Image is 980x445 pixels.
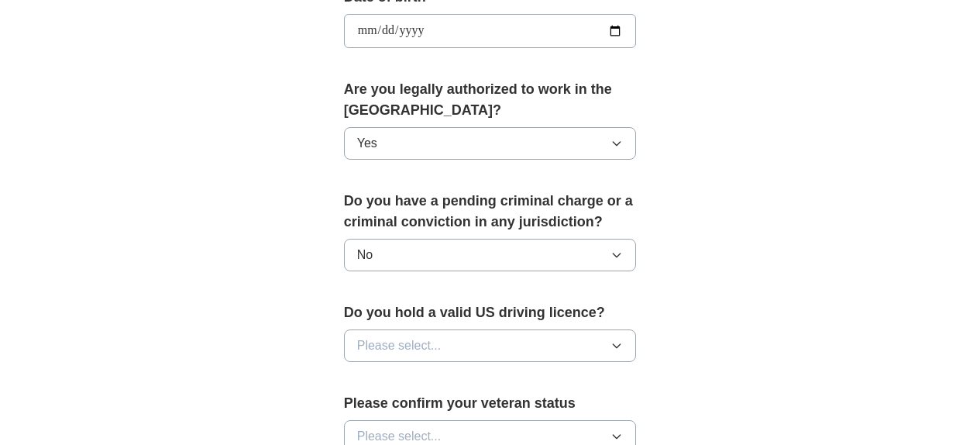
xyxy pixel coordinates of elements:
span: Yes [357,134,377,153]
span: Please select... [357,336,442,355]
button: Yes [344,127,637,160]
button: Please select... [344,329,637,362]
button: No [344,239,637,271]
span: No [357,246,373,264]
label: Please confirm your veteran status [344,393,637,414]
label: Do you hold a valid US driving licence? [344,302,637,323]
label: Are you legally authorized to work in the [GEOGRAPHIC_DATA]? [344,79,637,121]
label: Do you have a pending criminal charge or a criminal conviction in any jurisdiction? [344,191,637,233]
